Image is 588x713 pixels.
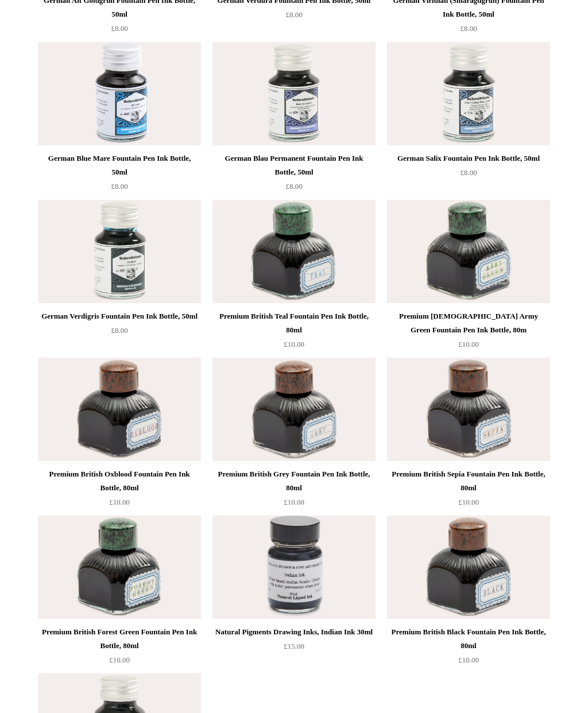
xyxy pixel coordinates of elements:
a: Premium British Forest Green Fountain Pen Ink Bottle, 80ml £10.00 [38,625,201,672]
a: Premium British Grey Fountain Pen Ink Bottle, 80ml £10.00 [212,467,376,514]
img: Premium British Oxblood Fountain Pen Ink Bottle, 80ml [38,358,201,461]
div: Premium British Grey Fountain Pen Ink Bottle, 80ml [215,467,373,495]
div: Premium British Teal Fountain Pen Ink Bottle, 80ml [215,309,373,337]
span: £8.00 [285,182,302,191]
span: £8.00 [111,326,127,335]
a: Premium British Sepia Fountain Pen Ink Bottle, 80ml Premium British Sepia Fountain Pen Ink Bottle... [387,358,550,461]
span: £10.00 [284,498,304,506]
img: German Salix Fountain Pen Ink Bottle, 50ml [387,42,550,145]
span: £15.00 [284,642,304,650]
a: German Blau Permanent Fountain Pen Ink Bottle, 50ml £8.00 [212,152,376,199]
span: £10.00 [458,498,479,506]
img: German Verdigris Fountain Pen Ink Bottle, 50ml [38,200,201,303]
a: Natural Pigments Drawing Inks, Indian Ink 30ml Natural Pigments Drawing Inks, Indian Ink 30ml [212,516,376,619]
a: Premium [DEMOGRAPHIC_DATA] Army Green Fountain Pen Ink Bottle, 80m £10.00 [387,309,550,356]
span: £8.00 [111,182,127,191]
div: Premium British Oxblood Fountain Pen Ink Bottle, 80ml [41,467,198,495]
a: Premium British Black Fountain Pen Ink Bottle, 80ml £10.00 [387,625,550,672]
div: German Verdigris Fountain Pen Ink Bottle, 50ml [41,309,198,323]
div: Premium British Black Fountain Pen Ink Bottle, 80ml [390,625,547,653]
img: German Blau Permanent Fountain Pen Ink Bottle, 50ml [212,42,376,145]
div: Premium [DEMOGRAPHIC_DATA] Army Green Fountain Pen Ink Bottle, 80m [390,309,547,337]
img: Premium British Black Fountain Pen Ink Bottle, 80ml [387,516,550,619]
div: Premium British Forest Green Fountain Pen Ink Bottle, 80ml [41,625,198,653]
a: Premium British Forest Green Fountain Pen Ink Bottle, 80ml Premium British Forest Green Fountain ... [38,516,201,619]
img: Natural Pigments Drawing Inks, Indian Ink 30ml [212,516,376,619]
div: German Salix Fountain Pen Ink Bottle, 50ml [390,152,547,165]
a: German Blue Mare Fountain Pen Ink Bottle, 50ml £8.00 [38,152,201,199]
a: German Verdigris Fountain Pen Ink Bottle, 50ml £8.00 [38,309,201,356]
a: Premium British Teal Fountain Pen Ink Bottle, 80ml Premium British Teal Fountain Pen Ink Bottle, ... [212,200,376,303]
a: Premium British Teal Fountain Pen Ink Bottle, 80ml £10.00 [212,309,376,356]
a: German Verdigris Fountain Pen Ink Bottle, 50ml German Verdigris Fountain Pen Ink Bottle, 50ml [38,200,201,303]
span: £8.00 [111,24,127,33]
span: £10.00 [109,656,130,664]
a: German Blau Permanent Fountain Pen Ink Bottle, 50ml German Blau Permanent Fountain Pen Ink Bottle... [212,42,376,145]
span: £10.00 [109,498,130,506]
a: German Salix Fountain Pen Ink Bottle, 50ml £8.00 [387,152,550,199]
span: £10.00 [284,340,304,348]
a: Premium British Oxblood Fountain Pen Ink Bottle, 80ml Premium British Oxblood Fountain Pen Ink Bo... [38,358,201,461]
a: Premium British Black Fountain Pen Ink Bottle, 80ml Premium British Black Fountain Pen Ink Bottle... [387,516,550,619]
img: Premium British Teal Fountain Pen Ink Bottle, 80ml [212,200,376,303]
span: £8.00 [460,168,477,177]
img: Premium British Forest Green Fountain Pen Ink Bottle, 80ml [38,516,201,619]
a: Premium British Army Green Fountain Pen Ink Bottle, 80m Premium British Army Green Fountain Pen I... [387,200,550,303]
img: Premium British Army Green Fountain Pen Ink Bottle, 80m [387,200,550,303]
a: Premium British Oxblood Fountain Pen Ink Bottle, 80ml £10.00 [38,467,201,514]
span: £10.00 [458,340,479,348]
div: German Blau Permanent Fountain Pen Ink Bottle, 50ml [215,152,373,179]
a: Premium British Grey Fountain Pen Ink Bottle, 80ml Premium British Grey Fountain Pen Ink Bottle, ... [212,358,376,461]
div: Premium British Sepia Fountain Pen Ink Bottle, 80ml [390,467,547,495]
span: £8.00 [285,10,302,19]
a: Natural Pigments Drawing Inks, Indian Ink 30ml £15.00 [212,625,376,672]
a: German Blue Mare Fountain Pen Ink Bottle, 50ml German Blue Mare Fountain Pen Ink Bottle, 50ml [38,42,201,145]
span: £8.00 [460,24,477,33]
img: Premium British Sepia Fountain Pen Ink Bottle, 80ml [387,358,550,461]
span: £10.00 [458,656,479,664]
div: German Blue Mare Fountain Pen Ink Bottle, 50ml [41,152,198,179]
a: German Salix Fountain Pen Ink Bottle, 50ml German Salix Fountain Pen Ink Bottle, 50ml [387,42,550,145]
a: Premium British Sepia Fountain Pen Ink Bottle, 80ml £10.00 [387,467,550,514]
img: Premium British Grey Fountain Pen Ink Bottle, 80ml [212,358,376,461]
img: German Blue Mare Fountain Pen Ink Bottle, 50ml [38,42,201,145]
div: Natural Pigments Drawing Inks, Indian Ink 30ml [215,625,373,639]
